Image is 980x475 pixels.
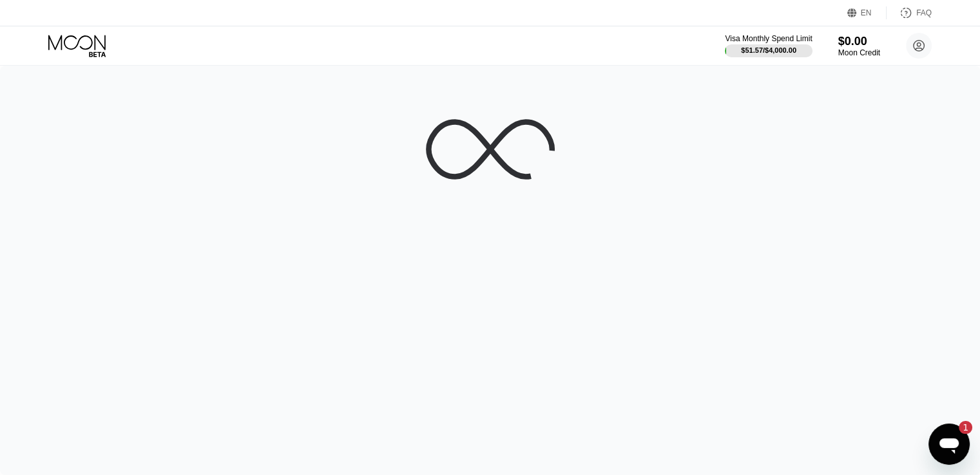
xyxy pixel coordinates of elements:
div: EN [861,8,872,17]
div: $51.57 / $4,000.00 [741,46,796,54]
iframe: Number of unread messages [946,421,972,434]
div: EN [847,6,887,19]
div: Moon Credit [838,48,880,57]
div: FAQ [916,8,932,17]
div: FAQ [887,6,932,19]
iframe: Button to launch messaging window, 1 unread message [928,424,970,465]
div: Visa Monthly Spend Limit [725,34,812,43]
div: $0.00Moon Credit [838,35,880,57]
div: $0.00 [838,35,880,48]
div: Visa Monthly Spend Limit$51.57/$4,000.00 [725,34,812,57]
